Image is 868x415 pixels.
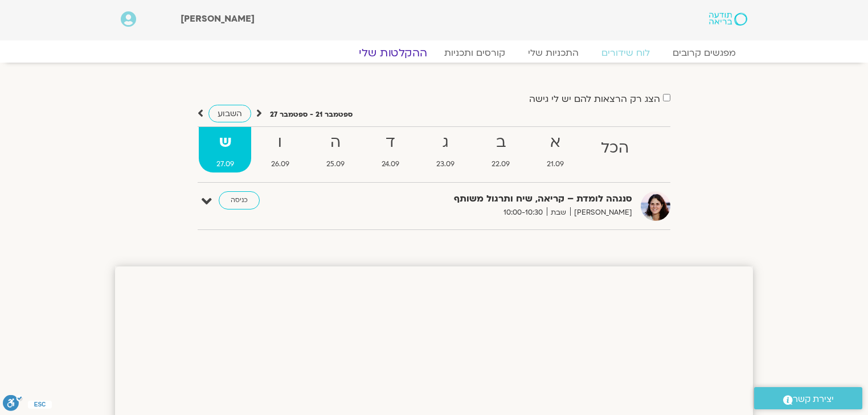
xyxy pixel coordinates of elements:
[353,191,632,207] strong: סנגהה לומדת – קריאה, שיח ותרגול משותף
[517,47,590,59] a: התכניות שלי
[584,135,646,161] strong: הכל
[364,127,416,172] a: ד24.09
[309,130,362,155] strong: ה
[309,127,362,172] a: ה25.09
[199,130,251,155] strong: ש
[793,392,834,407] span: יצירת קשר
[219,191,260,209] a: כניסה
[754,387,862,409] a: יצירת קשר
[530,158,582,170] span: 21.09
[364,158,416,170] span: 24.09
[253,130,306,155] strong: ו
[433,47,517,59] a: קורסים ותכניות
[208,105,251,122] a: השבוע
[419,130,472,155] strong: ג
[530,127,582,172] a: א21.09
[529,94,660,104] label: הצג רק הרצאות להם יש לי גישה
[547,207,570,219] span: שבת
[199,158,251,170] span: 27.09
[570,207,632,219] span: [PERSON_NAME]
[121,47,747,59] nav: Menu
[199,127,251,172] a: ש27.09
[309,158,362,170] span: 25.09
[218,108,242,119] span: השבוע
[661,47,747,59] a: מפגשים קרובים
[590,47,661,59] a: לוח שידורים
[474,130,527,155] strong: ב
[419,127,472,172] a: ג23.09
[253,158,306,170] span: 26.09
[181,13,255,25] span: [PERSON_NAME]
[270,109,353,121] p: ספטמבר 21 - ספטמבר 27
[474,127,527,172] a: ב22.09
[530,130,582,155] strong: א
[584,127,646,172] a: הכל
[253,127,306,172] a: ו26.09
[419,158,472,170] span: 23.09
[345,46,441,60] a: ההקלטות שלי
[474,158,527,170] span: 22.09
[499,207,547,219] span: 10:00-10:30
[364,130,416,155] strong: ד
